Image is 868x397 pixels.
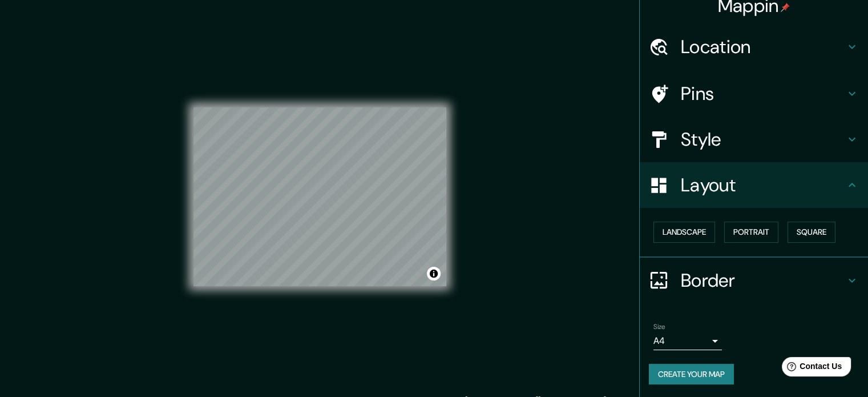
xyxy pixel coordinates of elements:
div: Location [640,24,868,70]
h4: Style [681,128,845,151]
button: Portrait [724,222,778,243]
canvas: Map [193,107,446,286]
img: pin-icon.png [781,3,790,12]
h4: Border [681,269,845,292]
button: Toggle attribution [427,267,441,280]
button: Square [788,222,835,243]
div: Style [640,117,868,162]
h4: Location [681,35,845,58]
label: Size [653,322,665,331]
div: Border [640,258,868,303]
div: Pins [640,71,868,117]
h4: Pins [681,82,845,105]
h4: Layout [681,174,845,197]
div: A4 [653,332,722,350]
button: Landscape [653,222,715,243]
button: Create your map [649,364,734,385]
iframe: Help widget launcher [766,352,855,384]
div: Layout [640,162,868,208]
